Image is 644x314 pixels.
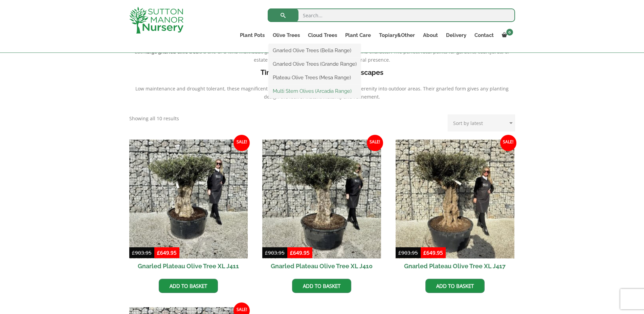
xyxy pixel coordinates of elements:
[269,86,361,96] a: Multi Stem Olives (Arcadia Range)
[129,140,248,258] img: Gnarled Plateau Olive Tree XL J411
[425,279,485,293] a: Add to basket: “Gnarled Plateau Olive Tree XL J417”
[268,8,515,22] input: Search...
[423,249,443,256] bdi: 649.95
[419,30,442,40] a: About
[506,29,513,36] span: 0
[129,114,179,123] p: Showing all 10 results
[132,249,152,256] bdi: 903.95
[290,249,293,256] span: £
[398,249,418,256] bdi: 903.95
[234,135,250,151] span: Sale!
[261,68,383,77] b: Timeless Style for Luxury Landscapes
[500,135,516,151] span: Sale!
[470,30,498,40] a: Contact
[265,249,268,256] span: £
[304,30,341,40] a: Cloud Trees
[396,140,514,258] img: Gnarled Plateau Olive Tree XL J417
[159,279,218,293] a: Add to basket: “Gnarled Plateau Olive Tree XL J411”
[367,135,383,151] span: Sale!
[396,140,514,274] a: Sale! Gnarled Plateau Olive Tree XL J417
[448,114,515,131] select: Shop order
[262,258,381,274] h2: Gnarled Plateau Olive Tree XL J410
[269,72,361,83] a: Plateau Olive Trees (Mesa Range)
[129,258,248,274] h2: Gnarled Plateau Olive Tree XL J411
[341,30,375,40] a: Plant Care
[265,249,285,256] bdi: 903.95
[375,30,419,40] a: Topiary&Other
[269,45,361,56] a: Gnarled Olive Trees (Bella Range)
[135,85,509,100] span: Low maintenance and drought tolerant, these magnificent olive trees bring a sense of history and ...
[129,140,248,274] a: Sale! Gnarled Plateau Olive Tree XL J411
[157,249,177,256] bdi: 649.95
[398,249,401,256] span: £
[269,30,304,40] a: Olive Trees
[262,140,381,258] img: Gnarled Plateau Olive Tree XL J410
[157,249,160,256] span: £
[132,249,135,256] span: £
[236,30,269,40] a: Plant Pots
[292,279,351,293] a: Add to basket: “Gnarled Plateau Olive Tree XL J410”
[290,249,310,256] bdi: 649.95
[396,258,514,274] h2: Gnarled Plateau Olive Tree XL J417
[129,7,183,34] img: logo
[423,249,426,256] span: £
[269,59,361,69] a: Gnarled Olive Trees (Grande Range)
[262,140,381,274] a: Sale! Gnarled Plateau Olive Tree XL J410
[498,30,515,40] a: 0
[442,30,470,40] a: Delivery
